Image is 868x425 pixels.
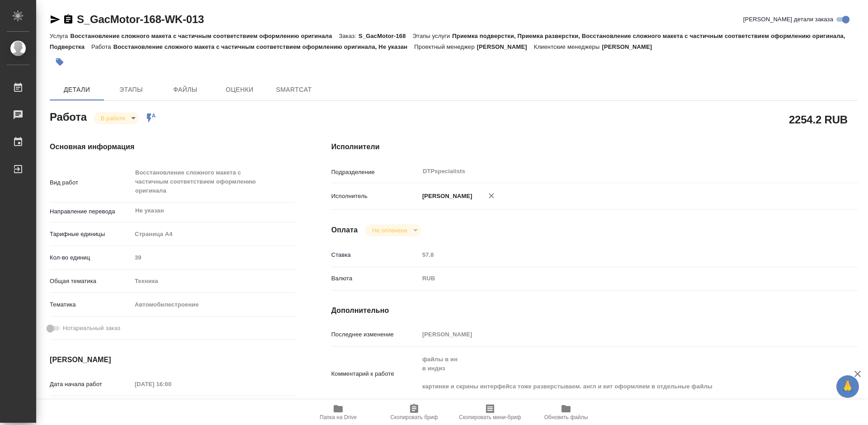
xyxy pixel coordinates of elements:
h4: Оплата [331,225,358,236]
span: Этапы [109,84,153,95]
span: Скопировать мини-бриф [459,414,521,420]
button: Скопировать ссылку для ЯМессенджера [50,14,61,25]
p: [PERSON_NAME] [602,43,659,50]
p: Ставка [331,250,419,260]
p: Этапы услуги [413,33,453,39]
p: Клиентские менеджеры [534,43,602,50]
textarea: файлы в ин в индиз картинки и скрины интерфейса тоже разверстываем. англ и кит оформляем в отдель... [419,352,814,394]
p: Тематика [50,300,132,309]
span: Обновить файлы [544,414,588,420]
h2: 2254.2 RUB [789,112,848,127]
span: Детали [55,84,99,95]
div: Автомобилестроение [132,297,295,312]
p: Тарифные единицы [50,230,132,239]
div: Техника [132,274,295,289]
p: [PERSON_NAME] [419,192,472,201]
p: Проектный менеджер [414,43,476,50]
p: Работа [91,43,113,50]
input: Пустое поле [132,378,211,391]
span: Папка на Drive [320,414,357,420]
p: Общая тематика [50,277,132,286]
button: Добавить тэг [50,52,70,72]
p: Кол-во единиц [50,253,132,262]
input: Пустое поле [419,328,814,341]
button: Скопировать ссылку [63,14,74,25]
h4: Дополнительно [331,305,858,316]
h4: Исполнители [331,142,858,152]
p: Вид работ [50,178,132,187]
span: [PERSON_NAME] детали заказа [743,15,833,24]
span: Файлы [164,84,207,95]
div: В работе [94,112,139,124]
span: 🙏 [840,377,855,396]
button: Удалить исполнителя [481,186,501,206]
p: Последнее изменение [331,330,419,339]
p: Комментарий к работе [331,369,419,378]
span: Оценки [218,84,261,95]
div: Страница А4 [132,227,295,242]
span: SmartCat [272,84,316,95]
p: Дата начала работ [50,380,132,389]
button: Папка на Drive [300,400,376,425]
button: Скопировать бриф [376,400,452,425]
button: В работе [98,114,128,122]
p: Восстановление сложного макета с частичным соответствием оформлению оригинала [70,33,339,39]
p: Заказ: [339,33,359,39]
button: Обновить файлы [528,400,604,425]
input: Пустое поле [132,251,295,264]
p: Восстановление сложного макета с частичным соответствием оформлению оригинала, Не указан [113,43,415,50]
button: Скопировать мини-бриф [452,400,528,425]
p: Исполнитель [331,192,419,201]
button: Не оплачена [369,227,410,234]
input: Пустое поле [419,248,814,261]
h2: Работа [50,108,87,124]
p: Услуга [50,33,70,39]
p: S_GacMotor-168 [359,33,413,39]
span: Нотариальный заказ [63,324,120,333]
p: Подразделение [331,168,419,177]
h4: [PERSON_NAME] [50,354,295,365]
button: 🙏 [836,375,859,398]
h4: Основная информация [50,142,295,152]
a: S_GacMotor-168-WK-013 [77,13,204,25]
p: Направление перевода [50,207,132,216]
div: В работе [365,224,420,236]
p: [PERSON_NAME] [477,43,534,50]
span: Скопировать бриф [390,414,438,420]
div: RUB [419,271,814,286]
p: Валюта [331,274,419,283]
